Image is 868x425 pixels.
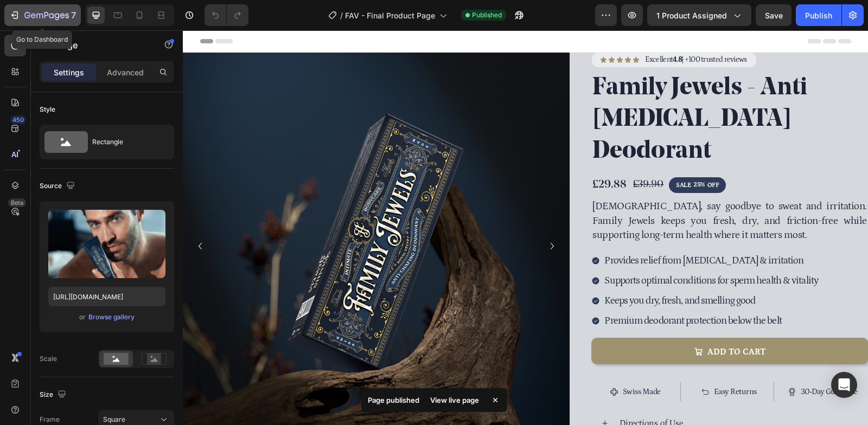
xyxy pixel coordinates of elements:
span: Published [472,10,502,20]
div: Publish [805,10,832,21]
div: OFF [523,149,538,161]
p: Keeps you dry, fresh, and smelling good [422,263,635,278]
p: Advanced [107,67,144,78]
div: SALE [492,149,509,161]
div: 450 [10,115,26,124]
button: Publish [796,4,841,26]
p: Image [53,38,145,51]
div: Rectangle [92,130,158,154]
button: Browse gallery [88,312,135,323]
p: Supports optimal conditions for sperm health & vitality [422,243,635,257]
span: / [340,10,343,21]
span: FAV - Final Product Page [345,10,435,21]
span: 1 product assigned [656,10,727,21]
div: £29.88 [409,146,445,163]
button: 7 [4,4,81,26]
p: 7 [71,9,76,22]
input: https://example.com/image.jpg [48,287,165,306]
h1: Family Jewels - Anti [MEDICAL_DATA] Deodorant [409,41,685,139]
div: Undo/Redo [205,4,248,26]
p: Swiss Made [440,356,478,367]
p: Page published [368,395,419,405]
div: 25% [509,149,523,160]
span: or [79,311,86,324]
p: Settings [54,67,84,78]
label: Frame [40,415,60,424]
p: Provides relief from [MEDICAL_DATA] & irritation [422,223,635,237]
button: ADD TO CART&nbsp; [409,307,685,334]
span: Save [765,11,783,20]
div: Open Intercom Messenger [831,372,857,398]
p: 30-Day Guarantee [618,356,675,367]
img: preview-image [48,210,165,278]
div: £39.90 [449,147,482,162]
div: Style [40,105,55,114]
div: Scale [40,354,57,364]
div: Size [40,388,68,402]
div: View live page [424,392,486,408]
p: Easy Returns [531,356,574,367]
div: Browse gallery [88,312,135,322]
div: Beta [8,198,26,207]
button: Save [756,4,792,26]
p: Excellent | +100 trusted reviews [462,25,564,34]
strong: 4.8 [490,25,499,34]
iframe: Design area [183,30,868,425]
span: Directions of Use [437,388,500,398]
p: Premium deodorant protection below the belt [422,284,635,298]
button: 1 product assigned [647,4,751,26]
div: Source [40,179,77,194]
span: Square [103,415,125,424]
button: Carousel Next Arrow [361,207,378,224]
div: ADD TO CART [525,314,583,330]
p: [DEMOGRAPHIC_DATA], say goodbye to sweat and irritation. Family Jewels keeps you fresh, dry, and ... [410,169,684,212]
